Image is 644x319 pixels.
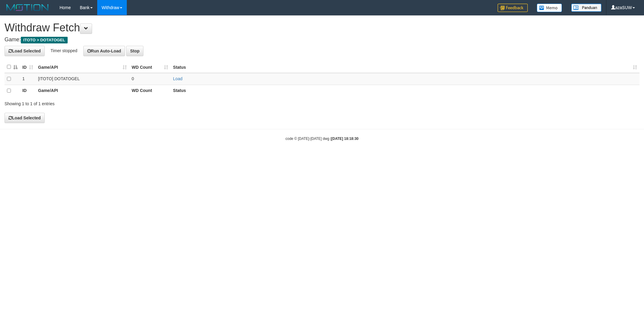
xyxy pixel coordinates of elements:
th: Status [171,85,639,96]
td: [ITOTO] DOTATOGEL [36,73,129,85]
img: panduan.png [571,4,601,12]
img: Feedback.jpg [498,4,528,12]
th: Game/API [36,85,129,96]
th: Game/API: activate to sort column ascending [36,61,129,73]
span: Timer stopped [50,48,77,53]
img: MOTION_logo.png [5,3,50,12]
img: Button%20Memo.svg [537,4,562,12]
span: 0 [132,76,134,81]
small: code © [DATE]-[DATE] dwg | [286,137,359,141]
td: 1 [20,73,36,85]
th: ID: activate to sort column ascending [20,61,36,73]
strong: [DATE] 18:18:30 [331,137,358,141]
button: Run Auto-Load [83,46,125,56]
th: ID [20,85,36,96]
div: Showing 1 to 1 of 1 entries [5,98,264,107]
span: ITOTO > DOTATOGEL [21,37,68,43]
button: Stop [126,46,143,56]
th: WD Count: activate to sort column ascending [129,61,171,73]
button: Load Selected [5,113,45,123]
th: Status: activate to sort column ascending [171,61,639,73]
a: Load [173,76,182,81]
h4: Game: [5,37,639,43]
th: WD Count [129,85,171,96]
h1: Withdraw Fetch [5,22,639,34]
button: Load Selected [5,46,45,56]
